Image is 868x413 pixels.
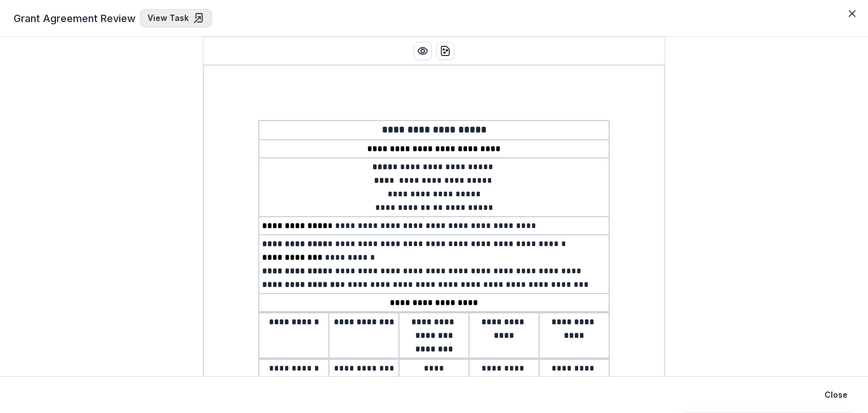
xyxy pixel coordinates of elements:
[818,386,854,404] button: Close
[436,42,454,60] button: download-word
[14,11,136,26] span: Grant Agreement Review
[843,5,861,23] button: Close
[414,42,432,60] button: Preview preview-doc.pdf
[140,9,212,27] a: View Task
